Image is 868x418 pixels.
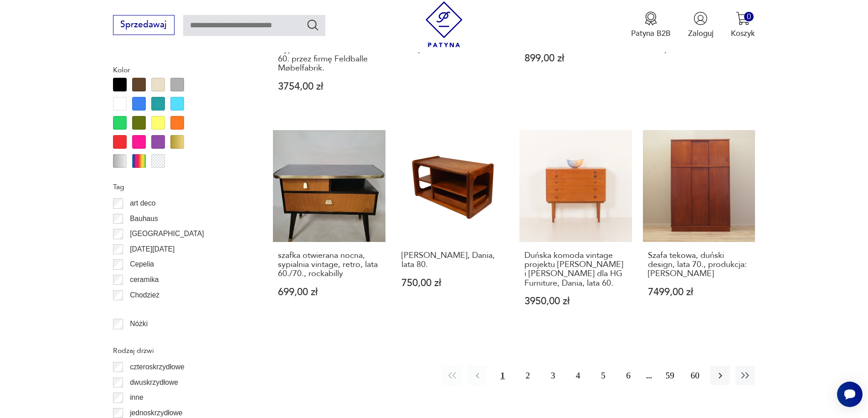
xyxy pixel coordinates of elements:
[113,64,247,76] p: Kolor
[130,213,158,225] p: Bauhaus
[130,377,178,388] p: dwuskrzydłowe
[130,197,155,209] p: art deco
[493,366,512,385] button: 1
[401,45,504,54] p: 460,00 zł
[113,181,247,193] p: Tag
[736,11,750,25] img: Ikona koszyka
[130,289,159,301] p: Chodzież
[130,318,148,330] p: Nóżki
[524,54,627,63] p: 899,00 zł
[648,287,750,297] p: 7499,00 zł
[278,251,380,279] h3: szafka otwierana nocna, sypialnia vintage, retro, lata 60./70., rockabilly
[519,130,632,327] a: Duńska komoda vintage projektu Ruda Thygesena i Johnego Sørensena dla HG Furniture, Dania, lata 6...
[421,1,467,47] img: Patyna - sklep z meblami i dekoracjami vintage
[113,22,175,29] a: Sprzedawaj
[688,28,714,39] p: Zaloguj
[130,228,204,240] p: [GEOGRAPHIC_DATA]
[130,392,143,403] p: inne
[518,366,538,385] button: 2
[130,361,185,373] p: czteroskrzydłowe
[113,15,175,35] button: Sprzedawaj
[631,28,671,39] p: Patyna B2B
[648,45,750,54] p: 599,00 zł
[273,130,385,327] a: szafka otwierana nocna, sypialnia vintage, retro, lata 60./70., rockabillyszafka otwierana nocna,...
[731,11,755,39] button: 0Koszyk
[693,11,708,25] img: Ikonka użytkownika
[643,130,755,327] a: Szafa tekowa, duński design, lata 70., produkcja: DaniaSzafa tekowa, duński design, lata 70., pro...
[660,366,680,385] button: 59
[731,28,755,39] p: Koszyk
[278,8,380,73] h3: Niska komoda wykonana z drewna tekowego, zaprojektowana przez [PERSON_NAME], wyprodukowana w lata...
[524,297,627,306] p: 3950,00 zł
[130,243,175,255] p: [DATE][DATE]
[524,251,627,288] h3: Duńska komoda vintage projektu [PERSON_NAME] i [PERSON_NAME] dla HG Furniture, Dania, lata 60.
[593,366,613,385] button: 5
[631,11,671,39] a: Ikona medaluPatyna B2B
[568,366,588,385] button: 4
[113,345,247,357] p: Rodzaj drzwi
[631,11,671,39] button: Patyna B2B
[130,258,154,270] p: Cepelia
[401,251,504,270] h3: [PERSON_NAME], Dania, lata 80.
[688,11,714,39] button: Zaloguj
[543,366,563,385] button: 3
[644,11,658,25] img: Ikona medalu
[618,366,638,385] button: 6
[396,130,509,327] a: Szafka, Dania, lata 80.[PERSON_NAME], Dania, lata 80.750,00 zł
[278,287,380,297] p: 699,00 zł
[130,304,157,316] p: Ćmielów
[648,251,750,279] h3: Szafa tekowa, duński design, lata 70., produkcja: [PERSON_NAME]
[837,382,863,407] iframe: Smartsupp widget button
[685,366,705,385] button: 60
[130,274,159,286] p: ceramika
[744,12,754,21] div: 0
[306,18,319,31] button: Szukaj
[278,82,380,91] p: 3754,00 zł
[401,278,504,288] p: 750,00 zł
